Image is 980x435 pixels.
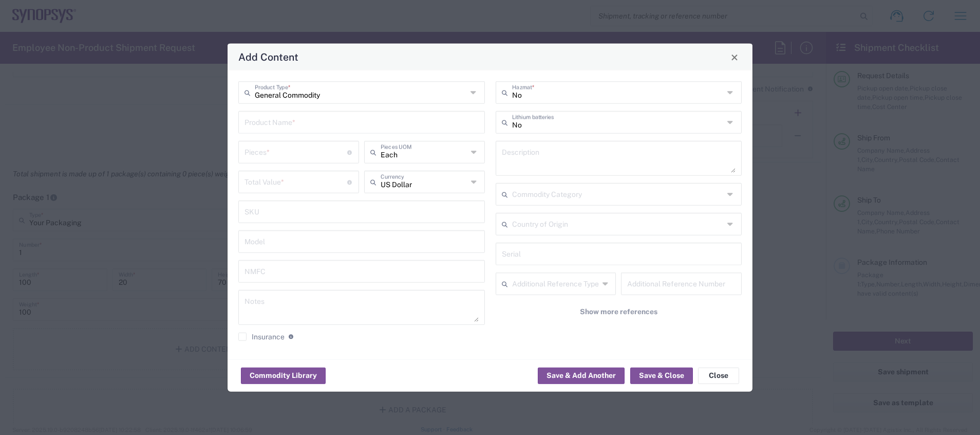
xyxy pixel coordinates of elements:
[580,307,657,317] span: Show more references
[238,49,298,64] h4: Add Content
[238,333,285,341] label: Insurance
[698,367,739,384] button: Close
[538,367,625,384] button: Save & Add Another
[630,367,693,384] button: Save & Close
[727,50,742,64] button: Close
[241,367,326,384] button: Commodity Library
